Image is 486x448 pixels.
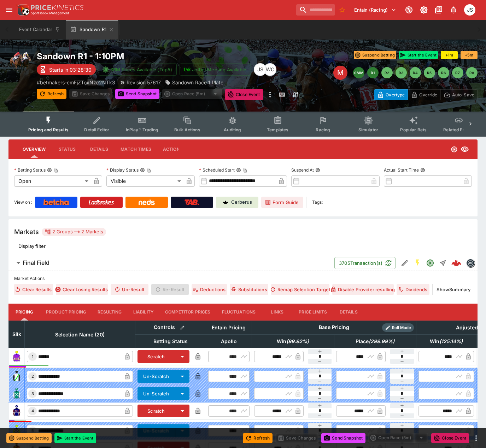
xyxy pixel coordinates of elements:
button: more [266,89,274,100]
img: runner 3 [11,388,22,399]
button: Match Times [115,141,157,158]
button: Substitutions [230,284,268,295]
button: Dividends [397,284,429,295]
span: Auditing [224,127,241,132]
em: ( 99.92 %) [286,337,309,346]
p: Suspend At [291,167,314,173]
span: Place(299.99%) [348,337,402,346]
span: 3 [30,391,35,396]
div: betmakers [466,259,475,267]
span: Win(125.14%) [422,337,470,346]
button: Liability [128,304,159,321]
button: SRM Prices Available (Top5) [99,64,177,76]
button: Betting StatusCopy To Clipboard [47,168,52,173]
img: PriceKinetics Logo [16,3,30,17]
button: Un-Scratch [137,387,175,400]
p: Cerberus [231,199,252,206]
span: InPlay™ Trading [126,127,158,132]
svg: Open [426,259,434,267]
button: Jetbet Meeting Available [180,64,251,76]
span: Pricing and Results [28,127,69,132]
p: Revision 57617 [127,79,161,86]
button: Close Event [431,433,469,443]
button: Display StatusCopy To Clipboard [140,168,145,173]
button: Event Calendar [15,20,64,40]
button: R6 [438,67,449,78]
button: R1 [367,67,379,78]
button: Toggle light/dark mode [417,4,430,16]
img: runner 1 [11,351,22,362]
button: Clear Results [14,284,53,295]
div: 2 Groups 2 Markets [45,228,103,236]
span: 2 [30,374,35,379]
button: Competitor Prices [159,304,216,321]
p: Override [419,91,437,98]
img: logo-cerberus--red.svg [451,258,461,268]
button: Start the Event [54,433,96,443]
button: Override [408,89,440,100]
button: more [472,434,480,442]
button: Status [51,141,83,158]
button: Suspend At [315,168,320,173]
div: Sandown Race 1 Plate [165,79,223,86]
button: Un-Scratch [137,370,175,383]
button: Scheduled StartCopy To Clipboard [236,168,241,173]
button: Un-Scratch [137,424,175,437]
img: Sportsbook Management [31,12,69,15]
button: Links [261,304,293,321]
a: Cerberus [216,197,258,208]
button: Deductions [192,284,227,295]
button: Resulting [92,304,127,321]
p: Auto-Save [452,91,474,98]
span: Related Events [443,127,474,132]
img: Ladbrokes [88,199,114,205]
button: Details [333,304,364,321]
span: Detail Editor [84,127,109,132]
button: No Bookmarks [336,4,348,16]
h5: Markets [14,228,39,236]
h2: Copy To Clipboard [37,51,294,62]
span: 4 [30,408,35,413]
button: Connected to PK [403,4,415,16]
button: Suspend Betting [6,433,52,443]
button: Overtype [374,89,408,100]
button: SMM [353,67,364,78]
p: Betting Status [14,167,46,173]
button: R4 [410,67,421,78]
button: R8 [466,67,478,78]
button: open drawer [3,4,16,16]
button: Sandown R1 [66,20,118,40]
button: Scratch [137,405,175,417]
label: Tags: [312,197,323,208]
button: Open [424,257,437,269]
button: ShowSummary [435,284,472,295]
button: SGM Enabled [411,257,424,269]
div: split button [368,433,428,443]
button: Refresh [37,89,66,99]
button: R2 [381,67,393,78]
button: Pricing [8,304,40,321]
div: Base Pricing [316,323,352,332]
span: Popular Bets [400,127,427,132]
img: runner 4 [11,405,22,417]
button: Display filter [14,240,50,252]
img: Cerberus [223,199,228,205]
button: Remap Selection Target [271,284,329,295]
button: Details [83,141,115,158]
button: Edit Detail [398,257,411,269]
button: +5m [461,51,478,59]
button: Un-Result [111,284,148,295]
img: TabNZ [185,199,199,205]
button: Documentation [432,4,445,16]
div: Start From [374,89,478,100]
div: split button [162,89,222,99]
button: R3 [396,67,407,78]
button: Send Snapshot [115,89,159,99]
img: PriceKinetics [31,5,83,10]
p: Copy To Clipboard [37,79,115,86]
p: Display Status [106,167,139,173]
div: Visible [106,175,183,187]
button: Copy To Clipboard [146,168,151,173]
button: Start the Event [399,51,438,59]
